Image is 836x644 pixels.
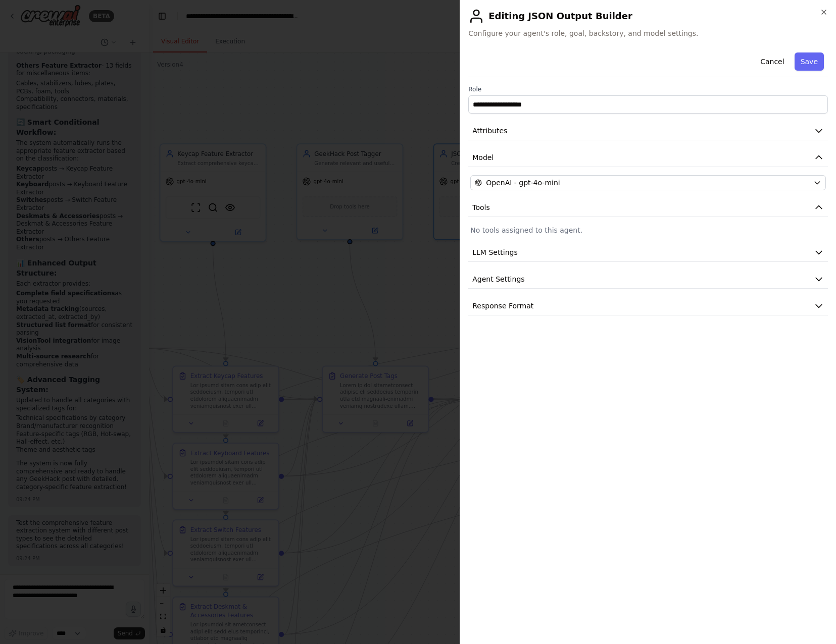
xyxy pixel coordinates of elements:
[468,148,828,167] button: Model
[468,270,828,289] button: Agent Settings
[468,28,828,38] span: Configure your agent's role, goal, backstory, and model settings.
[795,52,824,71] button: Save
[472,152,494,163] span: Model
[754,52,790,71] button: Cancel
[486,178,560,188] span: OpenAI - gpt-4o-mini
[468,122,828,140] button: Attributes
[472,274,524,284] span: Agent Settings
[468,297,828,315] button: Response Format
[472,126,507,136] span: Attributes
[472,202,490,212] span: Tools
[468,198,828,217] button: Tools
[468,85,828,93] label: Role
[470,225,826,235] p: No tools assigned to this agent.
[468,243,828,262] button: LLM Settings
[472,247,518,257] span: LLM Settings
[470,175,826,190] button: OpenAI - gpt-4o-mini
[472,301,533,311] span: Response Format
[468,8,828,24] h2: Editing JSON Output Builder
